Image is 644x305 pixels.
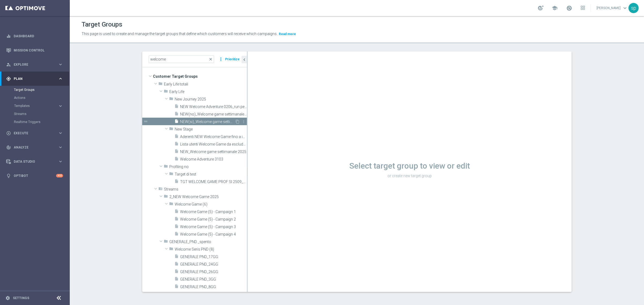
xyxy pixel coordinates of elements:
button: Templates keyboard_arrow_right [14,104,63,108]
a: [PERSON_NAME]keyboard_arrow_down [596,4,628,12]
span: Early Life totali [164,82,247,87]
div: Mission Control [6,43,63,57]
span: Plan [14,77,58,80]
i: insert_drive_file [174,119,179,125]
button: lightbulb Optibot +10 [6,174,63,178]
i: folder [169,202,173,208]
div: +10 [56,174,63,177]
button: track_changes Analyze keyboard_arrow_right [6,145,63,150]
i: folder [164,194,168,200]
span: Lista utenti Welcome Game da escludere [180,142,247,147]
i: folder_special [158,187,163,193]
span: Customer Target Groups [153,73,247,80]
span: Execute [14,132,58,135]
i: folder [169,127,173,133]
i: folder [164,239,168,245]
i: insert_drive_file [174,104,179,110]
span: keyboard_arrow_down [622,5,628,11]
span: TGT WELCOME GAME PROF SI 2509_sara [180,180,247,184]
span: 2_NEW Welcome Game 2025 [169,195,247,199]
i: insert_drive_file [174,111,179,118]
i: insert_drive_file [174,142,179,148]
a: Actions [14,96,56,100]
i: insert_drive_file [174,284,179,290]
i: settings [5,296,10,300]
span: Welcome Adventure 3103 [180,157,247,162]
i: insert_drive_file [174,179,179,185]
i: insert_drive_file [174,217,179,223]
a: Dashboard [14,29,63,43]
span: Streams [164,187,247,192]
a: Streams [14,112,56,116]
button: person_search Explore keyboard_arrow_right [6,62,63,67]
span: close [208,57,213,61]
h1: Target Groups [82,21,122,28]
i: keyboard_arrow_right [58,131,63,136]
i: chevron_left [242,57,247,62]
i: insert_drive_file [174,269,179,275]
i: keyboard_arrow_right [58,76,63,81]
button: equalizer Dashboard [6,34,63,38]
button: chevron_left [241,56,247,63]
i: insert_drive_file [174,209,179,215]
span: Welcome Game (5) - Campaign 1 [180,210,247,214]
div: Streams [14,110,69,118]
i: equalizer [6,34,11,39]
p: or create new target group [248,173,572,178]
div: Analyze [6,145,58,150]
span: GENERALE_PND _spento [169,240,247,244]
i: insert_drive_file [174,262,179,268]
div: Data Studio [6,159,58,164]
span: Welcome Seris PND (8) [175,247,247,252]
i: folder [164,89,168,95]
i: folder [169,247,173,253]
div: Realtime Triggers [14,118,69,126]
div: Plan [6,76,58,81]
span: New Stage [175,127,247,132]
i: insert_drive_file [174,157,179,163]
i: keyboard_arrow_right [58,62,63,67]
i: gps_fixed [6,76,11,81]
span: GENERALE PND_24GG [180,262,247,267]
div: sp [628,3,639,13]
a: Mission Control [14,43,63,57]
span: This page is used to create and manage the target groups that define which customers will receive... [82,32,277,36]
button: Mission Control [6,48,63,53]
span: Welcome Game (5) - Campaign 3 [180,225,247,229]
h1: Select target group to view or edit [248,161,572,171]
button: Read more [278,31,297,37]
div: Optibot [6,169,63,183]
a: Optibot [14,169,56,183]
input: Quick find group or folder [149,55,214,63]
span: GENERALE PND_8GG [180,285,247,289]
span: Data Studio [14,160,58,163]
span: Explore [14,63,58,66]
div: Actions [14,94,69,102]
button: play_circle_outline Execute keyboard_arrow_right [6,131,63,135]
i: insert_drive_file [174,232,179,238]
div: Templates [14,102,69,110]
i: lightbulb [6,173,11,178]
div: gps_fixed Plan keyboard_arrow_right [6,77,63,81]
span: Templates [14,104,53,107]
i: insert_drive_file [174,254,179,260]
span: NEW Welcome Adventure 0206_run per NPPL [180,105,247,109]
i: folder [169,96,173,103]
i: play_circle_outline [6,131,11,136]
span: GENERALE PND_17GG [180,255,247,259]
i: keyboard_arrow_right [58,145,63,150]
i: keyboard_arrow_right [58,159,63,164]
span: Aderenti NEW Welcome Game fino a invio 270125 [180,135,247,139]
a: Realtime Triggers [14,120,56,124]
span: NEW(si)_Welcome game settimanale 2025 [180,120,235,124]
span: Welcome Game (5) - Campaign 2 [180,217,247,222]
span: Target di test [175,172,247,177]
i: track_changes [6,145,11,150]
div: Templates [14,104,58,107]
i: insert_drive_file [174,224,179,230]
